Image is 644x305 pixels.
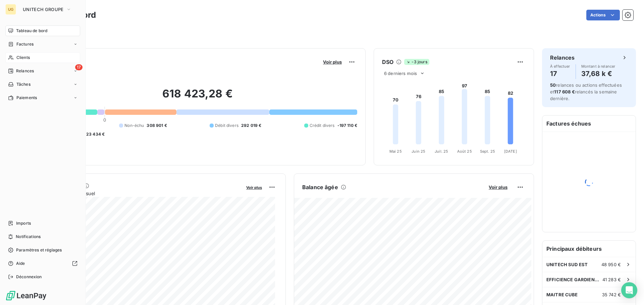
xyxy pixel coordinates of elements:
[542,116,636,132] h6: Factures échues
[602,292,621,297] span: 35 742 €
[215,123,238,129] span: Débit divers
[554,89,575,94] span: 117 608 €
[581,68,615,79] h4: 37,68 k €
[435,149,448,154] tspan: Juil. 25
[16,81,31,87] span: Tâches
[489,184,507,190] span: Voir plus
[602,277,621,282] span: 41 283 €
[321,59,344,65] button: Voir plus
[601,262,621,267] span: 48 950 €
[412,149,425,154] tspan: Juin 25
[546,262,588,267] span: UNITECH SUD EST
[16,247,62,253] span: Paramètres et réglages
[16,234,41,240] span: Notifications
[16,220,31,226] span: Imports
[581,64,615,68] span: Montant à relancer
[546,292,578,297] span: MAITRE CUBE
[16,68,34,74] span: Relances
[546,277,602,282] span: EFFICIENCE GARDIENNAGE
[550,82,556,88] span: 50
[16,28,47,34] span: Tableau de bord
[5,290,47,301] img: Logo LeanPay
[124,123,144,129] span: Non-échu
[38,87,357,107] h2: 618 423,28 €
[404,59,429,65] span: -3 jours
[75,64,83,70] span: 17
[84,131,105,137] span: -23 434 €
[103,117,106,123] span: 0
[5,4,16,15] div: UG
[241,123,261,129] span: 292 019 €
[16,41,34,47] span: Factures
[550,82,622,101] span: relances ou actions effectuées et relancés la semaine dernière.
[384,71,417,76] span: 6 derniers mois
[244,184,264,190] button: Voir plus
[542,241,636,257] h6: Principaux débiteurs
[457,149,472,154] tspan: Août 25
[550,54,575,62] h6: Relances
[16,260,25,266] span: Aide
[480,149,495,154] tspan: Sept. 25
[302,183,338,191] h6: Balance âgée
[38,190,241,197] span: Chiffre d'affaires mensuel
[504,149,517,154] tspan: [DATE]
[621,282,637,298] div: Open Intercom Messenger
[487,184,509,190] button: Voir plus
[246,185,262,190] span: Voir plus
[310,123,335,129] span: Crédit divers
[550,68,570,79] h4: 17
[16,274,42,280] span: Déconnexion
[382,58,393,66] h6: DSO
[337,123,358,129] span: -197 110 €
[389,149,402,154] tspan: Mai 25
[550,64,570,68] span: À effectuer
[16,55,30,61] span: Clients
[5,258,80,269] a: Aide
[23,7,63,12] span: UNITECH GROUPE
[16,95,37,101] span: Paiements
[323,59,342,65] span: Voir plus
[147,123,167,129] span: 308 901 €
[586,10,620,20] button: Actions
